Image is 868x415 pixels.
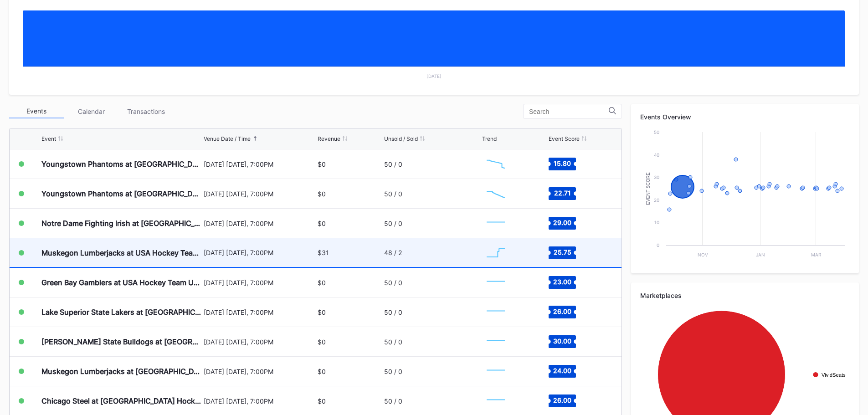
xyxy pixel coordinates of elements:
svg: Chart title [482,212,509,235]
div: Chicago Steel at [GEOGRAPHIC_DATA] Hockey NTDP U-18 [41,396,201,405]
div: Notre Dame Fighting Irish at [GEOGRAPHIC_DATA] Hockey NTDP U-18 [41,219,201,228]
div: [DATE] [DATE], 7:00PM [204,397,316,405]
svg: Chart title [482,360,509,383]
text: Event Score [646,172,651,205]
div: 50 / 0 [384,308,402,316]
div: [DATE] [DATE], 7:00PM [204,160,316,168]
div: $31 [318,249,329,256]
text: 30 [654,174,659,180]
div: Lake Superior State Lakers at [GEOGRAPHIC_DATA] Hockey NTDP U-18 [41,307,201,317]
div: 50 / 0 [384,338,402,346]
text: 15.80 [554,159,571,167]
div: Calendar [64,104,118,118]
div: Events Overview [640,113,850,121]
div: Event Score [549,135,580,142]
div: [DATE] [DATE], 7:00PM [204,308,316,316]
svg: Chart title [482,271,509,294]
text: 20 [654,197,659,203]
div: Unsold / Sold [384,135,418,142]
text: 10 [654,220,659,225]
text: 40 [654,152,659,158]
text: 29.00 [553,219,571,226]
svg: Chart title [482,153,509,175]
div: 50 / 0 [384,368,402,375]
div: $0 [318,308,326,316]
text: VividSeats [822,372,846,378]
div: Green Bay Gamblers at USA Hockey Team U-17 [41,278,201,287]
svg: Chart title [482,389,509,412]
text: 22.71 [554,189,570,197]
svg: Chart title [482,301,509,323]
svg: Chart title [482,330,509,353]
div: $0 [318,190,326,198]
div: Youngstown Phantoms at [GEOGRAPHIC_DATA] Hockey NTDP U-18 [41,189,201,198]
div: Venue Date / Time [204,135,251,142]
div: [DATE] [DATE], 7:00PM [204,368,316,375]
text: Mar [811,252,822,257]
text: 24.00 [553,367,571,374]
svg: Chart title [482,241,509,264]
text: Nov [698,252,708,257]
div: 50 / 0 [384,220,402,227]
div: $0 [318,160,326,168]
div: 48 / 2 [384,249,402,256]
div: 50 / 0 [384,279,402,287]
div: 50 / 0 [384,160,402,168]
text: 30.00 [553,337,571,345]
div: [DATE] [DATE], 7:00PM [204,338,316,346]
div: $0 [318,279,326,287]
svg: Chart title [482,182,509,205]
div: $0 [318,368,326,375]
div: Youngstown Phantoms at [GEOGRAPHIC_DATA] Hockey NTDP U-18 [41,159,201,169]
div: [DATE] [DATE], 7:00PM [204,249,316,256]
text: 26.00 [553,396,571,404]
div: Revenue [318,135,340,142]
div: Muskegon Lumberjacks at USA Hockey Team U-17 [41,248,201,257]
div: Marketplaces [640,292,850,299]
text: 50 [654,129,659,135]
input: Search [529,108,609,115]
div: Transactions [118,104,173,118]
text: 0 [657,242,659,248]
div: 50 / 0 [384,190,402,198]
div: 50 / 0 [384,397,402,405]
div: Trend [482,135,497,142]
div: $0 [318,220,326,227]
text: 25.75 [553,248,571,256]
div: $0 [318,338,326,346]
div: $0 [318,397,326,405]
div: Events [9,104,64,118]
div: [DATE] [DATE], 7:00PM [204,220,316,227]
div: [PERSON_NAME] State Bulldogs at [GEOGRAPHIC_DATA] Hockey NTDP U-18 [41,337,201,346]
text: [DATE] [426,73,442,79]
div: Event [41,135,56,142]
text: 23.00 [553,278,571,286]
svg: Chart title [640,128,850,264]
div: Muskegon Lumberjacks at [GEOGRAPHIC_DATA] Hockey NTDP U-18 [41,367,201,376]
div: [DATE] [DATE], 7:00PM [204,279,316,287]
text: Jan [756,252,765,257]
text: 26.00 [553,307,571,315]
div: [DATE] [DATE], 7:00PM [204,190,316,198]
